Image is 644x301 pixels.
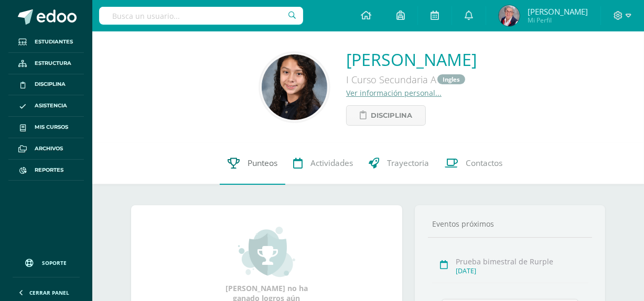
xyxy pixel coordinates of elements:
[387,158,429,169] span: Trayectoria
[285,142,361,184] a: Actividades
[8,138,84,160] a: Archivos
[35,166,63,174] span: Reportes
[248,158,277,169] span: Punteos
[310,158,353,169] span: Actividades
[456,257,588,266] div: Prueba bimestral de Rurple
[528,6,588,17] span: [PERSON_NAME]
[361,142,437,184] a: Trayectoria
[13,249,80,274] a: Soporte
[371,106,412,125] span: Disciplina
[437,142,510,184] a: Contactos
[262,54,327,120] img: 7c485bf034b27bd4f21b23a81cc5a2bd.png
[8,53,84,74] a: Estructura
[35,38,73,46] span: Estudiantes
[35,123,68,131] span: Mis cursos
[499,5,520,26] img: cb4066c05fad8c9475a4354f73f48469.png
[456,266,588,275] div: [DATE]
[346,105,426,126] a: Disciplina
[346,71,477,88] div: I Curso Secundaria A
[29,289,69,296] span: Cerrar panel
[238,226,295,278] img: achievement_small.png
[99,7,303,25] input: Busca un usuario...
[528,16,588,25] span: Mi Perfil
[8,95,84,117] a: Asistencia
[437,74,465,84] a: Ingles
[35,144,63,153] span: Archivos
[8,74,84,96] a: Disciplina
[8,160,84,181] a: Reportes
[35,102,67,110] span: Asistencia
[8,117,84,138] a: Mis cursos
[466,158,502,169] span: Contactos
[346,48,477,71] a: [PERSON_NAME]
[346,88,442,98] a: Ver información personal...
[42,259,67,266] span: Soporte
[35,80,66,88] span: Disciplina
[35,59,71,68] span: Estructura
[220,142,285,184] a: Punteos
[428,219,592,229] div: Eventos próximos
[8,31,84,53] a: Estudiantes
